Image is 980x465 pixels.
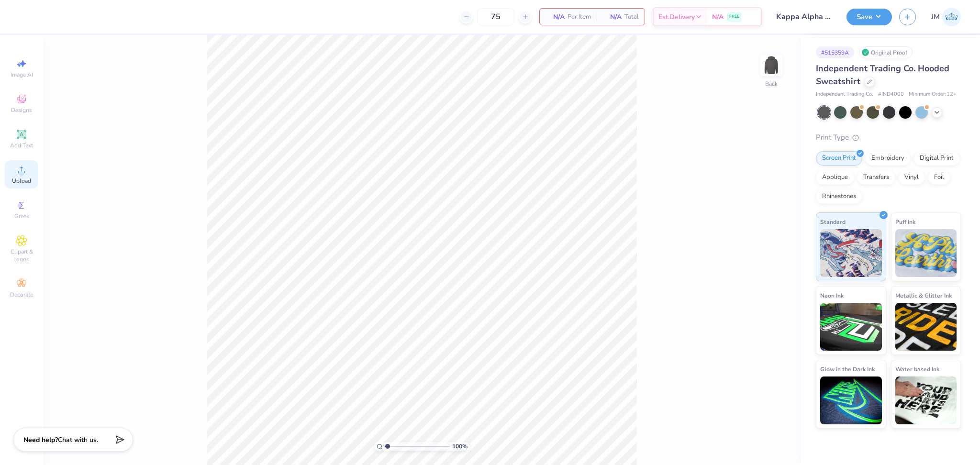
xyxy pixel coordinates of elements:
img: John Michael Binayas [942,8,961,26]
span: Glow in the Dark Ink [820,364,875,374]
span: Per Item [568,12,591,22]
img: Glow in the Dark Ink [820,376,882,424]
span: Image AI [11,71,33,78]
span: Neon Ink [820,290,844,300]
div: Foil [928,170,950,185]
div: Print Type [816,132,961,143]
div: Vinyl [898,170,925,185]
div: Back [765,79,778,88]
span: Decorate [10,291,33,299]
div: Screen Print [816,151,862,166]
span: Upload [12,177,31,185]
span: Chat with us. [58,435,98,444]
span: Total [624,12,639,22]
button: Save [846,9,892,25]
img: Metallic & Glitter Ink [895,303,957,351]
img: Water based Ink [895,376,957,424]
span: Water based Ink [895,364,939,374]
div: Transfers [857,170,895,185]
span: # IND4000 [878,90,904,99]
strong: Need help? [23,435,58,444]
span: Independent Trading Co. Hooded Sweatshirt [816,63,949,87]
img: Standard [820,229,882,277]
div: Digital Print [913,151,960,166]
span: Add Text [10,142,33,149]
span: N/A [602,12,622,22]
img: Back [762,55,781,75]
input: – – [477,8,514,25]
span: Standard [820,217,846,227]
span: Clipart & logos [5,248,38,263]
span: FREE [729,13,739,20]
span: Puff Ink [895,217,915,227]
span: Minimum Order: 12 + [909,90,957,99]
img: Neon Ink [820,303,882,351]
span: N/A [546,12,565,22]
div: Embroidery [865,151,911,166]
span: Greek [14,212,29,220]
span: 100 % [452,442,468,451]
div: Original Proof [859,46,913,58]
img: Puff Ink [895,229,957,277]
input: Untitled Design [769,7,839,26]
a: JM [931,8,961,26]
span: N/A [712,12,724,22]
div: # 515359A [816,46,854,58]
div: Applique [816,170,854,185]
span: Designs [11,106,32,114]
span: Est. Delivery [658,12,695,22]
span: Metallic & Glitter Ink [895,290,952,300]
span: JM [931,11,940,22]
div: Rhinestones [816,189,862,204]
span: Independent Trading Co. [816,90,873,99]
